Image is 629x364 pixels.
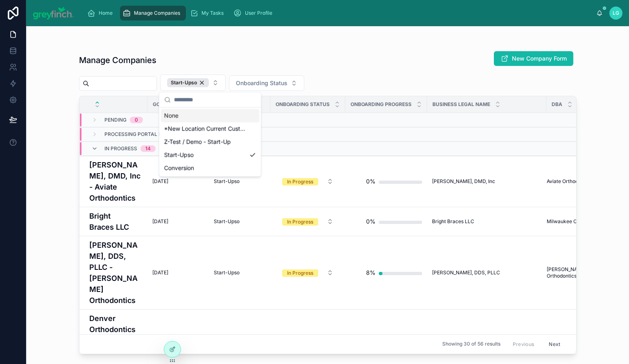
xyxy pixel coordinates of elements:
[134,10,180,16] span: Manage Companies
[287,269,313,277] div: In Progress
[104,117,127,123] span: Pending
[350,265,422,281] a: 8%
[33,7,74,20] img: App logo
[245,10,272,16] span: User Profile
[366,265,376,281] div: 8%
[164,125,246,133] span: *New Location Current Customer - Start-Up
[89,240,143,306] a: [PERSON_NAME], DDS, PLLC - [PERSON_NAME] Orthodontics
[366,173,376,190] div: 0%
[547,218,603,225] span: Milwaukee Orthodontics
[81,4,597,22] div: scrollable content
[188,6,229,20] a: My Tasks
[161,109,259,122] div: None
[214,218,240,225] span: Start-Upso
[432,178,541,185] a: [PERSON_NAME], DMD, Inc
[152,178,168,185] span: [DATE]
[350,173,422,190] a: 0%
[276,101,330,108] span: Onboarding Status
[152,178,204,185] a: [DATE]
[231,6,278,20] a: User Profile
[152,218,204,225] a: [DATE]
[229,75,304,91] button: Select Button
[99,10,113,16] span: Home
[432,101,490,108] span: Business Legal Name
[432,269,500,276] span: [PERSON_NAME], DDS, PLLC
[214,269,240,276] span: Start-Upso
[152,269,168,276] span: [DATE]
[160,75,226,91] button: Select Button
[89,159,143,203] a: [PERSON_NAME], DMD, Inc - Aviate Orthodontics
[432,178,495,185] span: [PERSON_NAME], DMD, Inc
[366,213,376,230] div: 0%
[153,101,186,108] span: Go Live Date
[543,338,566,350] button: Next
[120,6,186,20] a: Manage Companies
[287,218,313,226] div: In Progress
[432,218,541,225] a: Bright Braces LLC
[145,145,151,152] div: 14
[104,131,178,138] span: Processing Portal Invites
[171,79,197,86] span: Start-Upso
[104,145,137,152] span: In Progress
[89,210,143,233] a: Bright Braces LLC
[547,178,604,185] a: Aviate Orthodontics
[512,54,567,63] span: New Company Form
[236,79,287,87] span: Onboarding Status
[152,218,168,225] span: [DATE]
[214,218,265,225] a: Start-Upso
[547,218,604,225] a: Milwaukee Orthodontics
[79,54,156,66] h1: Manage Companies
[85,6,118,20] a: Home
[547,266,604,279] a: [PERSON_NAME] Orthodontics
[276,174,340,189] button: Select Button
[214,269,265,276] a: Start-Upso
[432,269,541,276] a: [PERSON_NAME], DDS, PLLC
[351,101,412,108] span: Onboarding Progress
[159,108,261,176] div: Suggestions
[201,10,224,16] span: My Tasks
[432,218,474,225] span: Bright Braces LLC
[494,51,573,66] button: New Company Form
[214,178,265,185] a: Start-Upso
[214,178,240,185] span: Start-Upso
[135,117,138,123] div: 0
[442,341,500,348] span: Showing 30 of 56 results
[164,151,194,159] span: Start-Upso
[276,214,340,229] button: Select Button
[276,265,340,280] button: Select Button
[167,78,209,87] button: Unselect 8
[613,10,619,16] span: LG
[152,269,204,276] a: [DATE]
[287,178,313,185] div: In Progress
[164,164,194,172] span: Conversion
[547,178,592,185] span: Aviate Orthodontics
[552,101,562,108] span: DBA
[350,213,422,230] a: 0%
[164,138,231,146] span: Z-Test / Demo - Start-Up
